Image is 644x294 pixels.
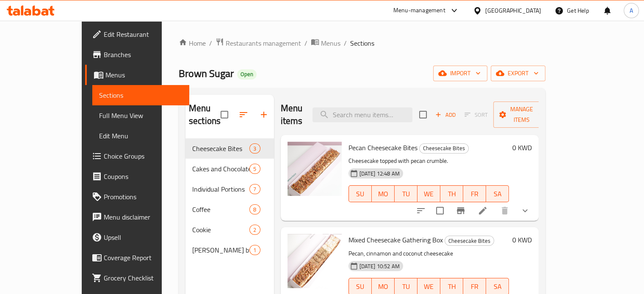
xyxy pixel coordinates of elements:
span: Branches [104,49,182,60]
span: TH [444,188,460,200]
button: SA [486,185,509,202]
a: Coverage Report [85,247,189,268]
span: 7 [250,185,260,193]
span: Sections [350,38,374,48]
span: Menus [105,70,182,80]
span: Pecan Cheesecake Bites [348,141,417,154]
div: Cheesecake Bites3 [185,138,274,159]
h2: Menu sections [189,102,221,127]
span: Brown Sugar [179,64,234,83]
button: FR [463,185,486,202]
span: Coffee [192,204,249,214]
div: items [249,164,260,174]
span: TU [398,188,414,200]
span: Open [237,71,257,78]
a: Upsell [85,227,189,247]
nav: breadcrumb [179,38,545,49]
div: [PERSON_NAME] by Brown Sugar1 [185,240,274,260]
span: FR [467,280,483,293]
span: Cheesecake Bites [192,143,249,154]
span: MO [375,188,391,200]
svg: Show Choices [520,206,530,216]
a: Menu disclaimer [85,207,189,227]
span: export [498,68,539,79]
div: items [249,225,260,235]
a: Grocery Checklist [85,268,189,288]
div: Individual Portions7 [185,179,274,199]
button: TH [440,185,463,202]
span: TU [398,280,414,293]
span: WE [421,188,437,200]
span: MO [375,280,391,293]
li: / [304,38,307,48]
span: Add [434,110,457,120]
span: Grocery Checklist [104,273,182,283]
span: Add item [432,108,459,121]
span: Sections [99,90,182,100]
a: Restaurants management [216,38,301,49]
button: Manage items [493,102,550,128]
span: Cheesecake Bites [445,236,494,246]
a: Edit menu item [478,206,488,216]
button: Branch-specific-item [451,201,471,221]
button: WE [417,185,440,202]
span: Manage items [500,104,543,125]
a: Coupons [85,166,189,187]
span: SA [489,188,506,200]
button: Add [432,108,459,121]
span: SU [352,188,368,200]
button: import [433,66,487,81]
a: Menus [85,65,189,85]
div: Cookie2 [185,220,274,240]
span: Upsell [104,232,182,242]
span: Select section first [459,108,493,121]
span: Restaurants management [226,38,301,48]
a: Sections [92,85,189,105]
div: items [249,245,260,255]
span: Full Menu View [99,110,182,121]
span: Edit Restaurant [104,29,182,39]
span: Menu disclaimer [104,212,182,222]
span: 3 [250,145,260,153]
span: Select to update [431,202,449,220]
span: SU [352,280,368,293]
a: Choice Groups [85,146,189,166]
div: Cakes and Chocolate [192,164,249,174]
a: Edit Menu [92,126,189,146]
span: A [630,6,633,15]
div: Coffee8 [185,199,274,220]
span: Promotions [104,192,182,202]
li: / [344,38,347,48]
span: Choice Groups [104,151,182,161]
span: FR [467,188,483,200]
span: 5 [250,165,260,173]
img: Pecan Cheesecake Bites [287,142,342,196]
button: MO [372,185,395,202]
div: Cheesecake Bites [419,143,469,154]
span: WE [421,280,437,293]
span: TH [444,280,460,293]
span: Coverage Report [104,253,182,263]
button: export [491,66,545,81]
span: Select all sections [216,106,233,124]
div: items [249,184,260,194]
span: [DATE] 12:48 AM [356,170,403,178]
span: Edit Menu [99,131,182,141]
span: 8 [250,206,260,214]
img: Mixed Cheesecake Gathering Box [287,234,342,288]
div: Cakes and Chocolate5 [185,159,274,179]
span: Cookie [192,225,249,235]
button: show more [515,201,535,221]
p: Pecan, cinnamon and coconut cheesecake [348,248,509,259]
span: Individual Portions [192,184,249,194]
h2: Menu items [281,102,303,127]
input: search [312,107,412,122]
button: TU [395,185,417,202]
span: import [440,68,481,79]
a: Menus [311,38,340,49]
div: [GEOGRAPHIC_DATA] [485,6,541,15]
a: Full Menu View [92,105,189,126]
